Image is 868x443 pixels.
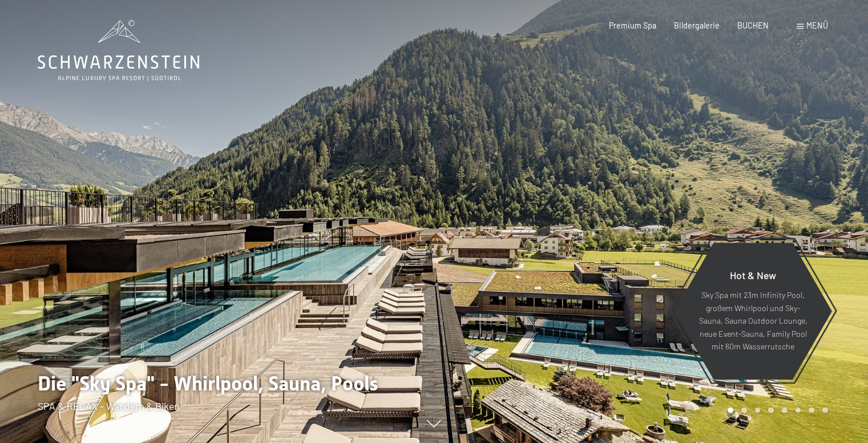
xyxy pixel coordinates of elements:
div: Carousel Page 8 [822,408,828,413]
span: Menü [806,21,828,30]
div: Carousel Page 7 [809,408,814,413]
a: Bildergalerie [674,21,720,30]
div: Carousel Pagination [724,408,827,413]
a: Premium Spa [609,21,656,30]
div: Carousel Page 6 [796,408,801,413]
a: Hot & New Sky Spa mit 23m Infinity Pool, großem Whirlpool und Sky-Sauna, Sauna Outdoor Lounge, ne... [673,242,833,380]
p: Sky Spa mit 23m Infinity Pool, großem Whirlpool und Sky-Sauna, Sauna Outdoor Lounge, neue Event-S... [699,289,808,353]
div: Carousel Page 3 [755,408,761,413]
div: Carousel Page 2 [741,408,747,413]
div: Carousel Page 1 (Current Slide) [728,408,733,413]
a: BUCHEN [737,21,769,30]
span: Hot & New [730,269,776,281]
div: Carousel Page 4 [768,408,774,413]
div: Carousel Page 5 [782,408,788,413]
